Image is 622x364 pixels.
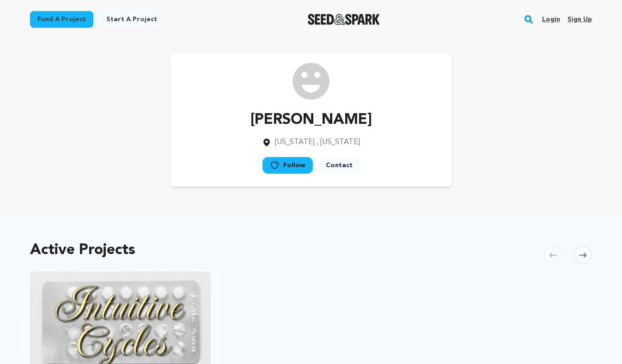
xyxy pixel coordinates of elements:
[99,11,165,28] a: Start a project
[275,139,315,146] span: [US_STATE]
[262,157,313,174] a: Follow
[308,14,380,25] a: Seed&Spark Homepage
[308,14,380,25] img: Seed&Spark Logo Dark Mode
[30,11,93,28] a: Fund a project
[30,244,135,257] h2: Active Projects
[250,109,372,131] p: [PERSON_NAME]
[567,12,592,27] a: Sign up
[293,63,329,100] img: /img/default-images/user/medium/user.png image
[317,139,360,146] span: , [US_STATE]
[318,157,360,174] a: Contact
[542,12,560,27] a: Login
